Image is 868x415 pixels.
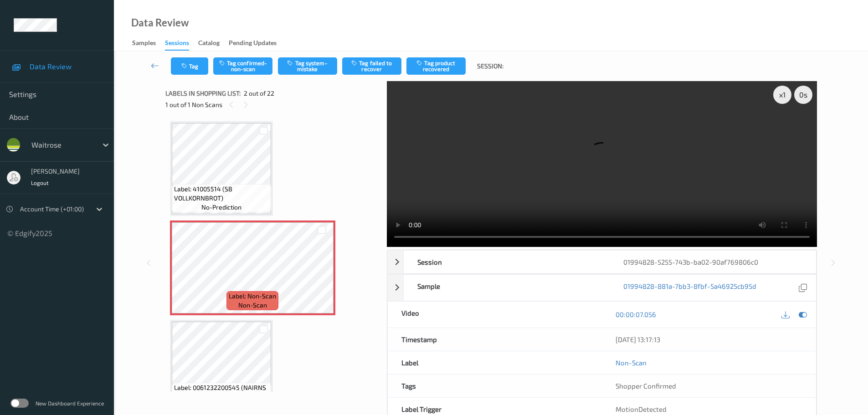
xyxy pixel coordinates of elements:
[165,99,380,110] div: 1 out of 1 Non Scans
[342,57,401,75] button: Tag failed to recover
[132,37,165,50] a: Samples
[616,382,676,390] span: Shopper Confirmed
[198,38,220,50] div: Catalog
[388,351,602,374] div: Label
[388,374,602,397] div: Tags
[198,37,229,50] a: Catalog
[616,335,802,344] div: [DATE] 13:17:13
[201,203,241,212] span: no-prediction
[165,89,241,98] span: Labels in shopping list:
[132,38,156,50] div: Samples
[623,282,756,294] a: 01994828-881a-7bb3-8fbf-5a46925cb95d
[616,358,647,367] a: Non-Scan
[229,37,286,50] a: Pending Updates
[404,275,610,301] div: Sample
[229,38,277,50] div: Pending Updates
[171,57,208,75] button: Tag
[244,89,274,98] span: 2 out of 22
[165,38,189,51] div: Sessions
[165,37,198,51] a: Sessions
[278,57,337,75] button: Tag system-mistake
[773,86,791,104] div: x 1
[213,57,272,75] button: Tag confirmed-non-scan
[238,301,267,310] span: non-scan
[387,250,817,274] div: Session01994828-5255-743b-ba02-90af769806c0
[610,251,816,273] div: 01994828-5255-743b-ba02-90af769806c0
[174,184,269,203] span: Label: 41005514 (SB VOLLKORNBROT)
[387,274,817,301] div: Sample01994828-881a-7bb3-8fbf-5a46925cb95d
[404,251,610,273] div: Session
[131,18,189,27] div: Data Review
[388,328,602,351] div: Timestamp
[616,310,656,319] a: 00:00:07.056
[388,302,602,328] div: Video
[229,292,276,301] span: Label: Non-Scan
[794,86,812,104] div: 0 s
[406,57,466,75] button: Tag product recovered
[477,61,503,71] span: Session:
[174,383,269,401] span: Label: 0061232200545 (NAIRNS FINE OATCAKES)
